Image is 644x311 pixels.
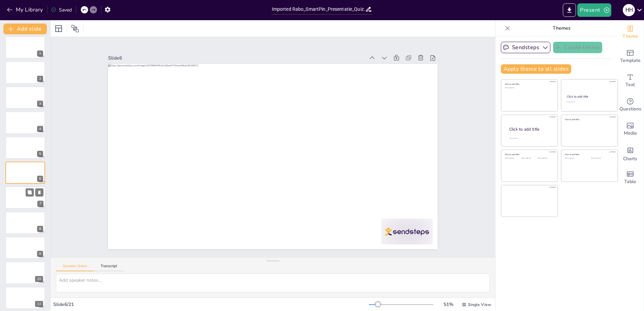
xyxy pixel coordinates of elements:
[71,25,79,33] span: Position
[617,44,644,69] div: Add ready made slides
[468,302,491,307] span: Single View
[37,251,43,257] div: 9
[623,3,635,17] button: H H
[509,138,552,139] div: Click to add body
[625,81,635,89] span: Text
[37,126,43,132] div: 4
[37,201,43,207] div: 7
[56,264,94,271] button: Speaker Notes
[538,158,553,159] div: Click to add text
[37,76,43,82] div: 2
[622,33,638,40] span: Theme
[567,95,612,99] div: Click to add title
[591,158,612,159] div: Click to add text
[5,212,45,234] div: 8
[440,301,456,308] div: 51 %
[617,93,644,117] div: Get real-time input from your audience
[617,117,644,141] div: Add images, graphics, shapes or video
[513,20,610,36] p: Themes
[51,7,72,13] div: Saved
[37,151,43,157] div: 5
[5,137,45,159] div: https://cdn.sendsteps.com/images/logo/sendsteps_logo_white.pnghttps://cdn.sendsteps.com/images/lo...
[37,50,43,57] div: 1
[505,87,553,89] div: Click to add text
[623,155,637,163] span: Charts
[501,64,571,74] button: Apply theme to all slides
[5,287,45,309] div: 11
[565,158,586,159] div: Click to add text
[565,118,613,120] div: Click to add title
[272,4,365,14] input: Insert title
[617,166,644,190] div: Add a table
[509,127,552,132] div: Click to add title
[35,188,43,197] button: Delete Slide
[5,87,45,109] div: https://cdn.sendsteps.com/images/logo/sendsteps_logo_white.pnghttps://cdn.sendsteps.com/images/lo...
[505,153,553,156] div: Click to add title
[35,301,43,307] div: 11
[501,42,550,53] button: Sendsteps
[94,264,124,271] button: Transcript
[5,36,45,59] div: https://cdn.sendsteps.com/images/logo/sendsteps_logo_white.pnghttps://cdn.sendsteps.com/images/lo...
[5,4,46,15] button: My Library
[620,57,641,64] span: Template
[624,178,636,185] span: Table
[553,42,602,53] button: Create theme
[5,61,45,83] div: https://cdn.sendsteps.com/images/logo/sendsteps_logo_white.pnghttps://cdn.sendsteps.com/images/lo...
[617,69,644,93] div: Add text boxes
[37,101,43,107] div: 3
[5,162,45,184] div: https://cdn.sendsteps.com/images/logo/sendsteps_logo_white.pnghttps://cdn.sendsteps.com/images/lo...
[521,158,537,159] div: Click to add text
[35,276,43,282] div: 10
[37,176,43,182] div: 6
[5,237,45,259] div: 9
[5,186,45,209] div: https://cdn.sendsteps.com/images/logo/sendsteps_logo_white.pnghttps://cdn.sendsteps.com/images/lo...
[5,262,45,284] div: 10
[563,3,576,17] button: Export to PowerPoint
[53,23,64,34] div: Layout
[617,20,644,44] div: Change the overall theme
[624,130,637,137] span: Media
[26,188,34,197] button: Duplicate Slide
[505,158,520,159] div: Click to add text
[623,4,635,16] div: H H
[567,101,611,103] div: Click to add text
[505,83,553,85] div: Click to add title
[37,226,43,232] div: 8
[53,301,369,308] div: Slide 6 / 21
[617,141,644,166] div: Add charts and graphs
[565,153,613,156] div: Click to add title
[5,111,45,134] div: https://cdn.sendsteps.com/images/logo/sendsteps_logo_white.pnghttps://cdn.sendsteps.com/images/lo...
[3,24,47,34] button: Add slide
[619,105,641,113] span: Questions
[577,3,611,17] button: Present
